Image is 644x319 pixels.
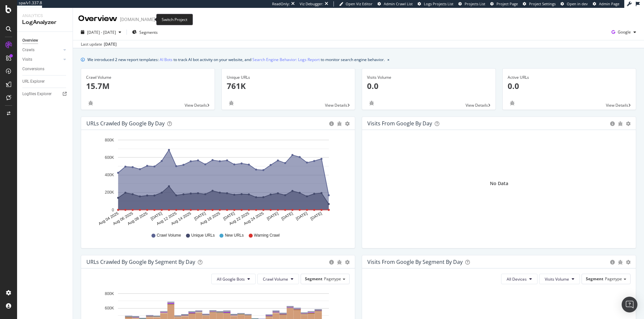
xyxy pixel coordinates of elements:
[605,276,622,282] span: Pagetype
[105,138,114,142] text: 800K
[98,211,119,226] text: Aug 04 2025
[156,211,177,226] text: Aug 12 2025
[367,74,491,80] div: Visits Volume
[22,66,44,73] div: Conversions
[618,29,631,35] span: Google
[129,27,160,37] button: Segments
[22,13,67,19] div: Analytics
[150,211,163,221] text: [DATE]
[466,102,488,108] span: View Details
[507,276,527,282] span: All Devices
[87,30,116,35] span: [DATE] - [DATE]
[346,1,373,6] span: Open Viz Editor
[567,1,588,6] span: Open in dev
[329,260,334,265] div: circle-info
[367,101,376,105] div: bug
[545,276,569,282] span: Visits Volume
[225,233,243,238] span: New URLs
[367,259,463,265] div: Visits from Google By Segment By Day
[22,66,68,73] a: Conversions
[22,47,61,53] a: Crawls
[490,1,518,7] a: Project Page
[22,91,68,97] a: Logfiles Explorer
[263,276,288,282] span: Crawl Volume
[508,80,631,92] p: 0.0
[156,14,193,25] div: Switch Project
[199,211,221,226] text: Aug 18 2025
[78,27,124,37] button: [DATE] - [DATE]
[112,211,134,226] text: Aug 06 2025
[610,260,615,265] div: circle-info
[324,276,341,282] span: Pagetype
[281,211,294,221] text: [DATE]
[337,121,342,126] div: bug
[22,37,38,44] div: Overview
[367,80,491,92] p: 0.0
[345,260,350,265] div: gear
[217,276,245,282] span: All Google Bots
[227,74,350,80] div: Unique URLs
[22,19,67,26] div: LogAnalyzer
[22,91,52,97] div: Logfiles Explorer
[86,120,165,127] div: URLs Crawled by Google by day
[618,260,623,265] div: bug
[127,211,149,226] text: Aug 08 2025
[22,37,68,44] a: Overview
[618,121,623,126] div: bug
[300,1,323,7] div: Viz Debugger:
[458,1,485,7] a: Projects List
[227,101,236,105] div: bug
[170,211,192,226] text: Aug 14 2025
[22,78,68,85] a: URL Explorer
[105,306,114,310] text: 600K
[211,274,256,284] button: All Google Bots
[305,276,322,282] span: Segment
[222,211,236,221] text: [DATE]
[266,211,279,221] text: [DATE]
[384,1,413,6] span: Admin Crawl List
[337,260,342,265] div: bug
[191,233,215,238] span: Unique URLs
[105,155,114,160] text: 600K
[22,56,61,63] a: Visits
[254,233,280,238] span: Warning Crawl
[622,297,637,312] div: Open Intercom Messenger
[561,1,588,7] a: Open in dev
[227,80,350,92] p: 761K
[496,1,518,6] span: Project Page
[78,13,117,24] div: Overview
[529,1,556,6] span: Project Settings
[105,190,114,195] text: 200K
[22,56,32,63] div: Visits
[508,101,517,105] div: bug
[418,1,453,7] a: Logs Projects List
[81,41,117,47] div: Last update
[325,102,347,108] span: View Details
[424,1,453,6] span: Logs Projects List
[386,55,391,64] button: close banner
[539,274,580,284] button: Visits Volume
[243,211,264,226] text: Aug 24 2025
[86,101,95,105] div: bug
[139,30,158,35] span: Segments
[523,1,556,7] a: Project Settings
[367,120,432,127] div: Visits from Google by day
[501,274,538,284] button: All Devices
[626,260,631,265] div: gear
[194,211,207,221] text: [DATE]
[86,135,350,226] div: A chart.
[157,233,181,238] span: Crawl Volume
[228,211,250,226] text: Aug 22 2025
[81,56,636,63] div: info banner
[295,211,308,221] text: [DATE]
[465,1,485,6] span: Projects List
[599,1,619,6] span: Admin Page
[104,41,117,47] div: [DATE]
[606,102,628,108] span: View Details
[593,1,619,7] a: Admin Page
[378,1,413,7] a: Admin Crawl List
[252,56,320,63] a: Search Engine Behavior: Logs Report
[586,276,603,282] span: Segment
[272,1,290,7] div: ReadOnly:
[609,27,639,37] button: Google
